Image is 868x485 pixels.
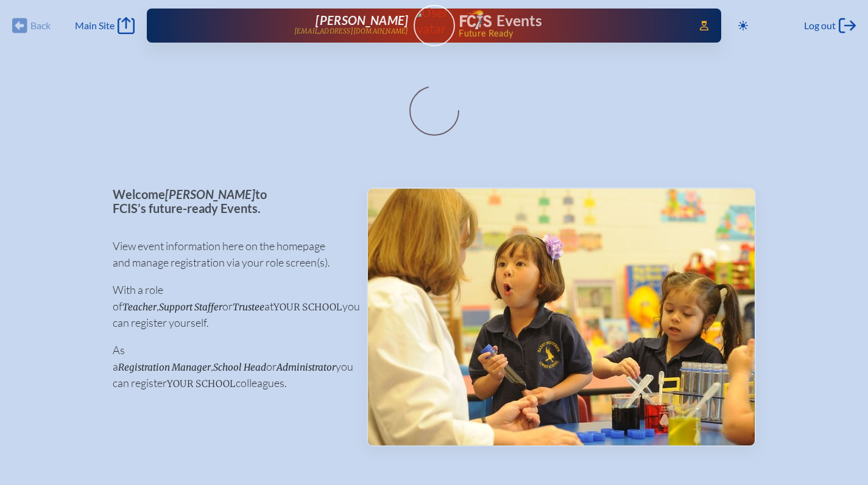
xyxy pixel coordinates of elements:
p: With a role of , or at you can register yourself. [113,282,347,331]
p: [EMAIL_ADDRESS][DOMAIN_NAME] [294,27,409,35]
span: Administrator [277,361,336,373]
span: Future Ready [459,29,682,38]
p: View event information here on the homepage and manage registration via your role screen(s). [113,238,347,271]
p: Welcome to FCIS’s future-ready Events. [113,187,347,215]
span: School Head [213,361,266,373]
a: Main Site [75,17,135,34]
a: User Avatar [414,5,455,46]
span: Teacher [122,301,157,313]
span: your school [273,301,342,313]
span: your school [167,378,236,389]
img: Events [368,189,755,445]
span: Support Staffer [159,301,222,313]
span: Log out [804,19,836,32]
span: Registration Manager [118,361,211,373]
span: [PERSON_NAME] [316,13,408,27]
p: As a , or you can register colleagues. [113,342,347,391]
span: Trustee [233,301,264,313]
span: [PERSON_NAME] [165,187,255,201]
a: [PERSON_NAME][EMAIL_ADDRESS][DOMAIN_NAME] [186,13,409,38]
img: User Avatar [408,4,460,37]
div: FCIS Events — Future ready [460,10,683,38]
span: Main Site [75,19,115,32]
